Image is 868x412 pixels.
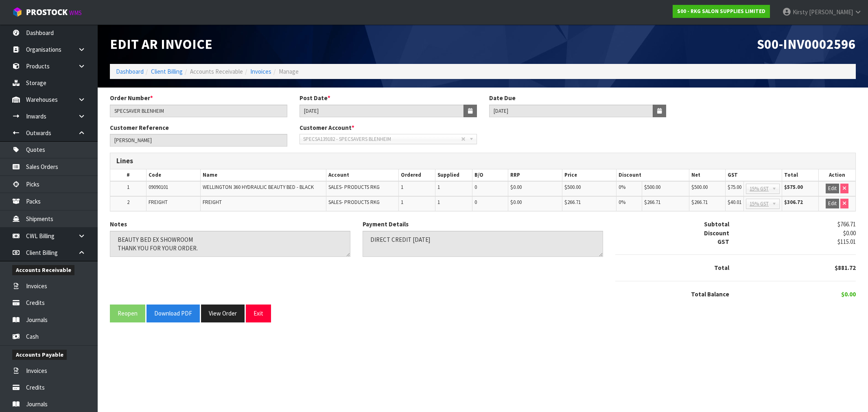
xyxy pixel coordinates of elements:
[728,184,741,191] span: $75.00
[250,68,271,75] a: Invoices
[127,184,129,191] span: 1
[644,199,660,206] span: $266.71
[203,184,314,191] span: WELLINGTON 360 HYDRAULIC BEAUTY BED - BLACK
[564,199,581,206] span: $266.71
[489,94,516,102] label: Date Due
[691,184,708,191] span: $500.00
[12,350,67,360] span: Accounts Payable
[472,169,508,181] th: B/O
[300,123,354,132] label: Customer Account
[110,305,145,322] button: Reopen
[116,157,849,165] h3: Lines
[835,264,856,272] span: $881.72
[691,199,708,206] span: $266.71
[843,229,856,237] span: $0.00
[619,199,625,206] span: 0%
[190,68,243,75] span: Accounts Receivable
[110,35,212,53] span: Edit AR Invoice
[151,68,183,75] a: Client Billing
[110,169,146,181] th: #
[110,105,287,117] input: Order Number
[474,199,477,206] span: 0
[510,184,522,191] span: $0.00
[401,199,403,206] span: 1
[246,305,271,322] button: Exit
[279,68,299,75] span: Manage
[793,8,808,16] span: Kirsty
[437,199,440,206] span: 1
[437,184,440,191] span: 1
[12,265,74,275] span: Accounts Receivable
[809,8,853,16] span: [PERSON_NAME]
[717,238,729,245] strong: GST
[750,184,769,194] span: 15% GST
[726,169,782,181] th: GST
[474,184,477,191] span: 0
[149,199,168,206] span: FREIGHT
[300,105,464,117] input: Post Date
[714,264,729,272] strong: Total
[328,184,380,191] span: SALES- PRODUCTS RKG
[26,7,68,18] span: ProStock
[728,199,741,206] span: $40.01
[691,290,729,298] strong: Total Balance
[704,229,729,237] strong: Discount
[401,184,403,191] span: 1
[510,199,522,206] span: $0.00
[619,184,625,191] span: 0%
[704,220,729,228] strong: Subtotal
[564,184,581,191] span: $500.00
[784,184,803,191] strong: $575.00
[617,169,689,181] th: Discount
[203,199,222,206] span: FREIGHT
[489,105,654,117] input: Date Due
[328,199,380,206] span: SALES- PRODUCTS RKG
[146,305,200,322] button: Download PDF
[363,220,409,228] label: Payment Details
[826,184,839,193] button: Edit
[782,169,819,181] th: Total
[750,199,769,209] span: 15% GST
[69,9,82,17] small: WMS
[837,238,856,245] span: $115.01
[110,220,127,228] label: Notes
[12,7,22,17] img: cube-alt.png
[201,169,326,181] th: Name
[326,169,399,181] th: Account
[784,199,803,206] strong: $306.72
[689,169,726,181] th: Net
[300,94,330,102] label: Post Date
[826,199,839,208] button: Edit
[146,169,201,181] th: Code
[149,184,168,191] span: 09090101
[677,8,765,15] strong: S00 - RKG SALON SUPPLIES LIMITED
[110,123,169,132] label: Customer Reference
[435,169,472,181] th: Supplied
[508,169,562,181] th: RRP
[303,134,461,144] span: SPECSA139182 - SPECSAVERS BLENHEIM
[110,94,153,102] label: Order Number
[127,199,129,206] span: 2
[837,220,856,228] span: $766.71
[562,169,617,181] th: Price
[110,134,287,147] input: Customer Reference.
[673,5,770,18] a: S00 - RKG SALON SUPPLIES LIMITED
[201,305,245,322] button: View Order
[116,68,144,75] a: Dashboard
[757,35,856,53] span: S00-INV0002596
[819,169,855,181] th: Action
[399,169,435,181] th: Ordered
[841,290,856,298] span: $0.00
[644,184,660,191] span: $500.00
